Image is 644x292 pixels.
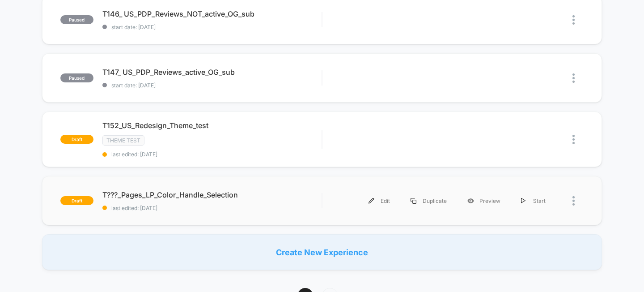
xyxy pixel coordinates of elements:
[60,15,93,24] span: paused
[358,191,400,211] div: Edit
[369,198,374,204] img: menu
[411,198,416,204] img: menu
[102,205,322,211] span: last edited: [DATE]
[102,24,322,30] span: start date: [DATE]
[400,191,457,211] div: Duplicate
[511,191,556,211] div: Start
[457,191,511,211] div: Preview
[60,73,93,82] span: paused
[572,135,575,144] img: close
[60,135,93,144] span: draft
[42,234,602,270] div: Create New Experience
[572,196,575,206] img: close
[102,82,322,89] span: start date: [DATE]
[102,151,322,158] span: last edited: [DATE]
[60,196,93,205] span: draft
[521,198,525,204] img: menu
[102,68,322,77] span: T147_ US_PDP_Reviews_active_OG_sub
[572,15,575,25] img: close
[102,9,322,18] span: T146_ US_PDP_Reviews_NOT_active_OG_sub
[102,121,322,130] span: T152_US_Redesign_Theme_test
[572,73,575,83] img: close
[102,135,144,146] span: Theme Test
[102,190,322,199] span: T???_Pages_LP_Color_Handle_Selection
